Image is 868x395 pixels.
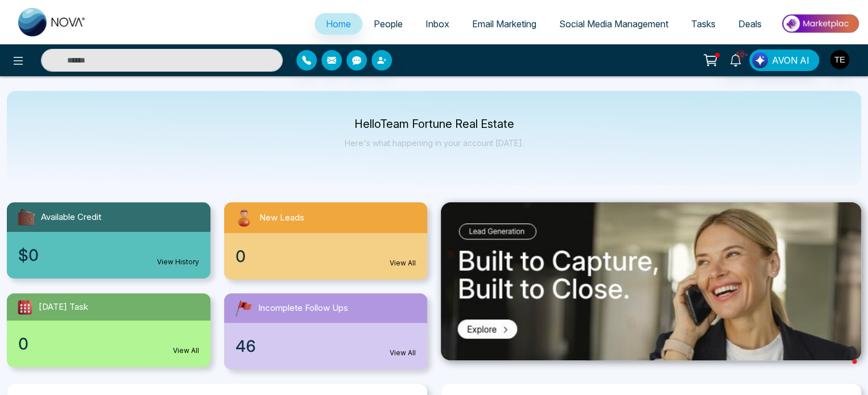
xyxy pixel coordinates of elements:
[16,298,34,316] img: todayTask.svg
[374,18,403,30] span: People
[691,18,716,30] span: Tasks
[735,49,746,60] span: 10+
[559,18,668,30] span: Social Media Management
[362,13,414,35] a: People
[390,258,416,268] a: View All
[390,348,416,358] a: View All
[18,243,39,267] span: $0
[548,13,680,35] a: Social Media Management
[441,202,861,360] img: .
[779,11,861,36] img: Market-place.gif
[345,119,524,129] p: Hello Team Fortune Real Estate
[235,244,246,268] span: 0
[472,18,536,30] span: Email Marketing
[41,211,101,224] span: Available Credit
[727,13,773,35] a: Deals
[326,18,351,30] span: Home
[217,202,435,280] a: New Leads0View All
[414,13,461,35] a: Inbox
[16,207,36,227] img: availableCredit.svg
[18,8,86,36] img: Nova CRM Logo
[722,49,749,69] a: 10+
[345,138,524,148] p: Here's what happening in your account [DATE].
[157,257,199,267] a: View History
[217,293,435,369] a: Incomplete Follow Ups46View All
[315,13,362,35] a: Home
[738,18,762,30] span: Deals
[235,334,256,358] span: 46
[173,346,199,356] a: View All
[772,53,809,67] span: AVON AI
[749,49,819,71] button: AVON AI
[259,211,304,224] span: New Leads
[39,301,88,314] span: [DATE] Task
[680,13,727,35] a: Tasks
[233,298,254,318] img: followUps.svg
[233,207,255,228] img: newLeads.svg
[258,302,348,315] span: Incomplete Follow Ups
[461,13,548,35] a: Email Marketing
[18,332,28,356] span: 0
[829,356,857,384] iframe: Intercom live chat
[752,52,768,68] img: Lead Flow
[425,18,449,30] span: Inbox
[830,50,849,69] img: User Avatar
